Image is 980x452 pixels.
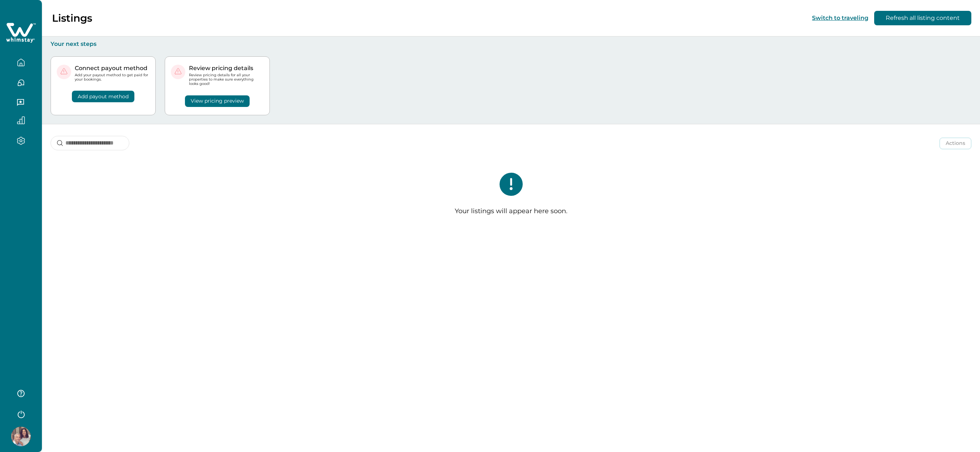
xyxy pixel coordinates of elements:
[185,95,250,107] button: View pricing preview
[11,427,31,446] img: Whimstay Host
[455,207,567,215] p: Your listings will appear here soon.
[52,12,92,24] p: Listings
[51,40,971,48] p: Your next steps
[874,11,971,25] button: Refresh all listing content
[940,138,971,149] button: Actions
[75,65,150,72] p: Connect payout method
[189,65,264,72] p: Review pricing details
[75,73,150,82] p: Add your payout method to get paid for your bookings.
[812,14,868,21] button: Switch to traveling
[189,73,264,86] p: Review pricing details for all your properties to make sure everything looks good!
[72,91,134,102] button: Add payout method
